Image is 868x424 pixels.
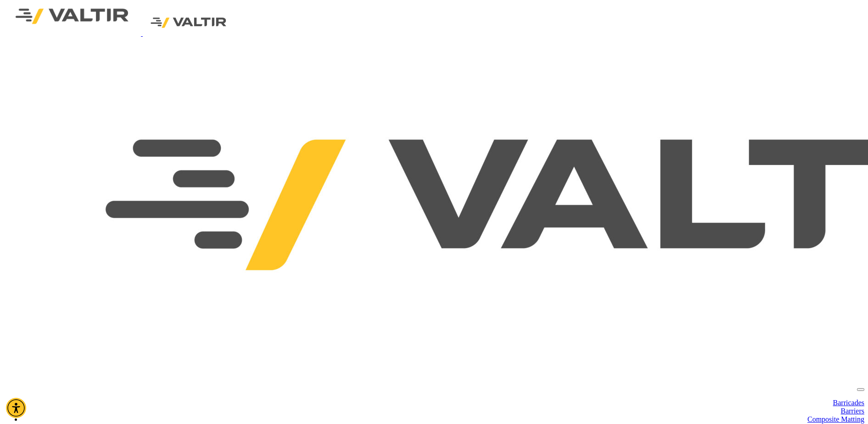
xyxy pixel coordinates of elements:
button: menu toggle [857,388,864,391]
a: Barricades [833,399,864,407]
img: Valtir Rentals [143,10,235,36]
div: Accessibility Menu [6,398,26,418]
a: Composite Matting [807,415,864,423]
a: Barriers [840,407,864,415]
